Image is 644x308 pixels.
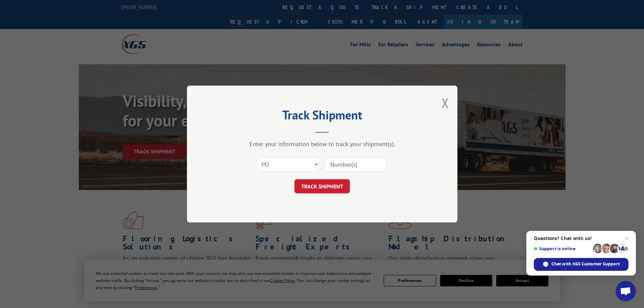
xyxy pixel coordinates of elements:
[534,258,628,271] div: Chat with XGS Customer Support
[294,179,350,193] button: TRACK SHIPMENT
[442,94,449,112] button: Close modal
[534,236,628,241] span: Questions? Chat with us!
[616,281,636,301] div: Open chat
[221,140,424,148] div: Enter your information below to track your shipment(s).
[623,234,631,242] span: Close chat
[534,246,591,251] span: Support is online
[221,110,424,123] h2: Track Shipment
[325,157,387,171] input: Number(s)
[551,261,620,267] span: Chat with XGS Customer Support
